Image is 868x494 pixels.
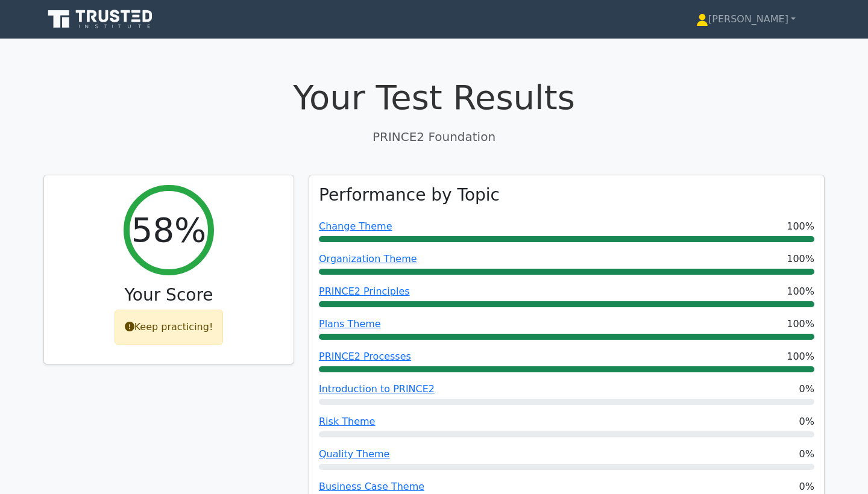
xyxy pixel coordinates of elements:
[54,285,284,305] h3: Your Score
[799,447,814,461] span: 0%
[799,382,814,396] span: 0%
[787,252,814,266] span: 100%
[319,286,410,297] a: PRINCE2 Principles
[799,480,814,494] span: 0%
[787,219,814,234] span: 100%
[319,318,381,330] a: Plans Theme
[319,351,411,362] a: PRINCE2 Processes
[667,7,825,31] a: [PERSON_NAME]
[319,383,435,395] a: Introduction to PRINCE2
[319,220,392,232] a: Change Theme
[319,185,500,205] h3: Performance by Topic
[787,284,814,299] span: 100%
[319,448,389,460] a: Quality Theme
[115,310,224,345] div: Keep practicing!
[43,77,825,117] h1: Your Test Results
[319,416,375,427] a: Risk Theme
[799,414,814,429] span: 0%
[43,128,825,146] p: PRINCE2 Foundation
[787,317,814,331] span: 100%
[319,253,417,264] a: Organization Theme
[131,210,206,250] h2: 58%
[319,481,424,492] a: Business Case Theme
[787,349,814,364] span: 100%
